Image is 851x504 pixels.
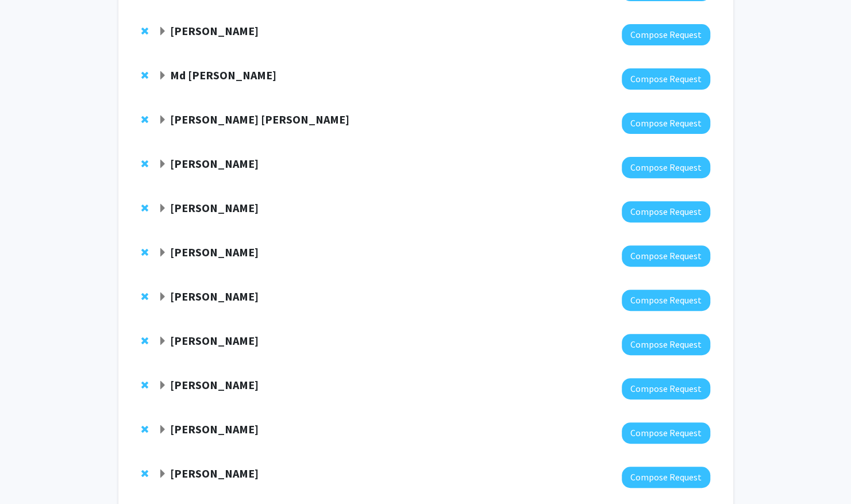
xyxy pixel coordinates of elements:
span: Expand Joshua Morganti Bookmark [158,470,167,479]
span: Remove Mark Prendergast from bookmarks [141,292,148,301]
strong: [PERSON_NAME] [170,333,259,348]
strong: [PERSON_NAME] [170,201,259,215]
span: Remove Joshua Morganti from bookmarks [141,469,148,478]
button: Compose Request to Kenneth Campbell [622,201,710,222]
button: Compose Request to Joshua Morganti [622,467,710,488]
span: Expand Mashael Alqahtani Bookmark [158,337,167,346]
strong: Md [PERSON_NAME] [170,68,276,82]
span: Remove Paula Monje from bookmarks [141,248,148,257]
strong: [PERSON_NAME] [170,289,259,303]
button: Compose Request to Mashael Alqahtani [622,334,710,355]
button: Compose Request to Mark Prendergast [622,290,710,311]
span: Remove Daniel Lee from bookmarks [141,425,148,434]
span: Expand Daniel Lee Bookmark [158,425,167,434]
span: Expand Md Eunus Ali Bookmark [158,71,167,80]
button: Compose Request to Paula Monje [622,245,710,267]
button: Compose Request to Thomas Zentall [622,378,710,399]
span: Expand Cherry Ballard Croft Bookmark [158,116,167,125]
span: Remove Thomas Kampourakis from bookmarks [141,26,148,36]
button: Compose Request to Daniel Lee [622,422,710,444]
strong: [PERSON_NAME] [170,466,259,480]
strong: [PERSON_NAME] [170,422,259,436]
span: Remove Mashael Alqahtani from bookmarks [141,336,148,345]
iframe: Chat [9,452,49,495]
strong: [PERSON_NAME] [170,245,259,259]
span: Expand Thomas Zentall Bookmark [158,381,167,390]
span: Remove Saurabh Chattopadhyay from bookmarks [141,159,148,168]
button: Compose Request to Md Eunus Ali [622,68,710,90]
button: Compose Request to Thomas Kampourakis [622,24,710,45]
span: Remove Md Eunus Ali from bookmarks [141,71,148,80]
button: Compose Request to Cherry Ballard Croft [622,113,710,134]
span: Expand Kenneth Campbell Bookmark [158,204,167,213]
span: Remove Kenneth Campbell from bookmarks [141,203,148,213]
button: Compose Request to Saurabh Chattopadhyay [622,157,710,178]
span: Remove Cherry Ballard Croft from bookmarks [141,115,148,124]
span: Remove Thomas Zentall from bookmarks [141,380,148,390]
strong: [PERSON_NAME] [170,24,259,38]
span: Expand Paula Monje Bookmark [158,248,167,257]
span: Expand Saurabh Chattopadhyay Bookmark [158,160,167,169]
span: Expand Thomas Kampourakis Bookmark [158,27,167,36]
strong: [PERSON_NAME] [170,378,259,392]
strong: [PERSON_NAME] [PERSON_NAME] [170,112,349,126]
span: Expand Mark Prendergast Bookmark [158,293,167,302]
strong: [PERSON_NAME] [170,156,259,171]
